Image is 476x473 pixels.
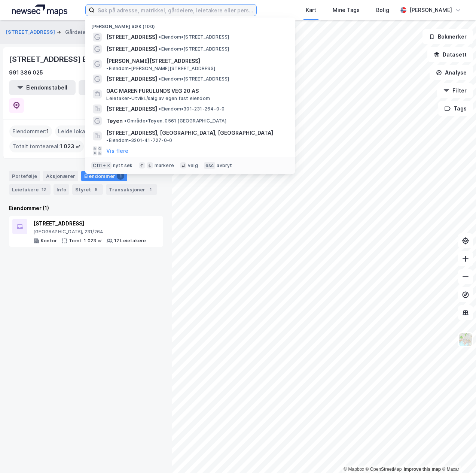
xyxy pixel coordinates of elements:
[9,140,84,152] div: Totalt tomteareal :
[85,18,295,31] div: [PERSON_NAME] søk (100)
[79,80,145,95] button: Leietakertabell
[9,204,163,213] div: Eiendommer (1)
[106,66,109,71] span: •
[106,128,273,137] span: [STREET_ADDRESS], [GEOGRAPHIC_DATA], [GEOGRAPHIC_DATA]
[439,437,476,473] iframe: Chat Widget
[81,171,127,181] div: Eiendommer
[333,6,360,15] div: Mine Tags
[12,4,67,16] img: logo.a4113a55bc3d86da70a041830d287a7e.svg
[458,333,473,347] img: Z
[9,53,129,65] div: [STREET_ADDRESS] EIENDOM AS
[65,28,88,37] div: Gårdeier
[422,29,473,44] button: Bokmerker
[159,34,161,40] span: •
[33,219,146,228] div: [STREET_ADDRESS]
[9,171,40,181] div: Portefølje
[188,163,198,169] div: velg
[9,68,43,77] div: 991 386 025
[159,76,229,82] span: Eiendom • [STREET_ADDRESS]
[404,467,441,472] a: Improve this map
[106,95,210,101] span: Leietaker • Utvikl./salg av egen fast eiendom
[9,80,76,95] button: Eiendomstabell
[344,467,364,472] a: Mapbox
[106,75,157,84] span: [STREET_ADDRESS]
[69,238,102,244] div: Tomt: 1 023 ㎡
[60,142,81,151] span: 1 023 ㎡
[106,137,109,143] span: •
[114,238,146,244] div: 12 Leietakere
[106,57,200,66] span: [PERSON_NAME][STREET_ADDRESS]
[155,163,174,169] div: markere
[409,6,452,15] div: [PERSON_NAME]
[204,162,216,169] div: esc
[106,184,157,195] div: Transaksjoner
[159,46,161,52] span: •
[91,162,112,169] div: Ctrl + k
[40,186,48,193] div: 12
[159,46,229,52] span: Eiendom • [STREET_ADDRESS]
[438,101,473,116] button: Tags
[95,4,256,16] input: Søk på adresse, matrikkel, gårdeiere, leietakere eller personer
[9,184,51,195] div: Leietakere
[430,65,473,80] button: Analyse
[92,186,100,193] div: 6
[6,28,57,36] button: [STREET_ADDRESS]
[106,146,128,155] button: Vis flere
[427,47,473,62] button: Datasett
[376,6,389,15] div: Bolig
[124,118,126,124] span: •
[106,45,157,54] span: [STREET_ADDRESS]
[147,186,154,193] div: 1
[159,106,225,112] span: Eiendom • 301-231-264-0-0
[46,127,49,136] span: 1
[106,116,123,125] span: Tøyen
[306,6,316,15] div: Kart
[106,104,157,113] span: [STREET_ADDRESS]
[106,33,157,42] span: [STREET_ADDRESS]
[159,106,161,112] span: •
[41,238,57,244] div: Kontor
[106,66,215,72] span: Eiendom • [PERSON_NAME][STREET_ADDRESS]
[33,229,146,235] div: [GEOGRAPHIC_DATA], 231/264
[117,172,124,180] div: 1
[106,87,286,95] span: OAC MAREN FURULUNDS VEG 20 AS
[54,184,69,195] div: Info
[159,76,161,82] span: •
[106,137,172,143] span: Eiendom • 3201-41-727-0-0
[72,184,103,195] div: Styret
[55,125,108,137] div: Leide lokasjoner :
[113,163,133,169] div: nytt søk
[124,118,226,124] span: Område • Tøyen, 0561 [GEOGRAPHIC_DATA]
[43,171,78,181] div: Aksjonærer
[439,437,476,473] div: Kontrollprogram for chat
[9,125,52,137] div: Eiendommer :
[437,83,473,98] button: Filter
[217,163,232,169] div: avbryt
[366,467,402,472] a: OpenStreetMap
[159,34,229,40] span: Eiendom • [STREET_ADDRESS]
